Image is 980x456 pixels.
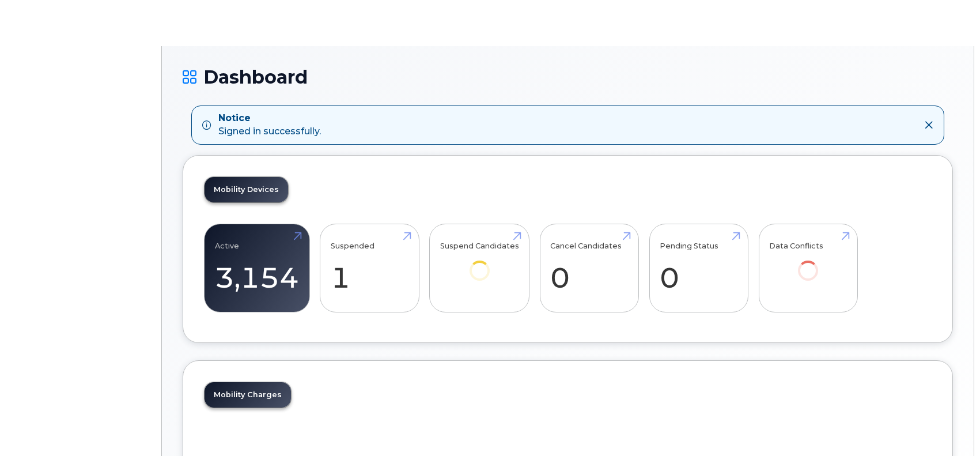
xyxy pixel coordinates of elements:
a: Mobility Charges [205,382,291,408]
a: Suspended 1 [331,230,408,306]
strong: Notice [218,112,321,125]
h1: Dashboard [183,67,953,87]
a: Active 3,154 [215,230,299,306]
a: Mobility Devices [205,177,288,202]
a: Data Conflicts [769,230,847,296]
a: Pending Status 0 [660,230,737,306]
div: Signed in successfully. [218,112,321,138]
a: Suspend Candidates [440,230,519,296]
a: Cancel Candidates 0 [550,230,628,306]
